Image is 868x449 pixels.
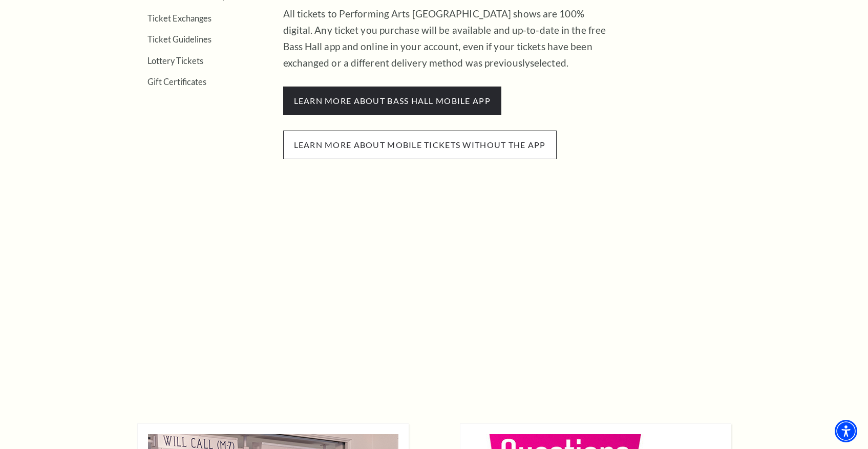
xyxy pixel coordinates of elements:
span: learn more about bass hall mobile app [283,87,501,115]
iframe: Mobile Tickets are Here! [283,206,570,368]
div: Accessibility Menu [835,420,857,442]
a: Ticket Exchanges [147,13,211,23]
a: Lottery Tickets [147,56,203,66]
a: learn more about bass hall mobile app [283,94,501,106]
span: All tickets to Performing Arts [GEOGRAPHIC_DATA] shows are 100% digital. Any ticket you purchase ... [283,8,606,69]
a: Ticket Guidelines [147,34,211,44]
a: Gift Certificates [147,77,206,87]
span: Learn more about mobile tickets without the app [283,131,557,159]
a: Learn more about mobile tickets without the app [283,138,557,150]
p: selected. [283,6,616,71]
